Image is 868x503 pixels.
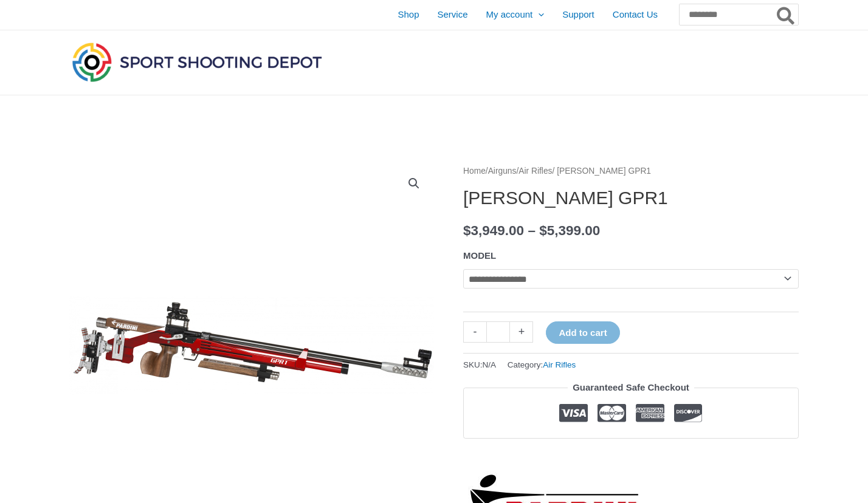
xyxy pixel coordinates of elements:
label: MODEL [463,250,496,261]
legend: Guaranteed Safe Checkout [568,379,694,396]
span: N/A [483,360,497,369]
a: Air Rifles [543,360,576,369]
a: Air Rifles [518,166,552,176]
a: - [463,321,486,343]
img: Sport Shooting Depot [69,39,325,84]
span: – [528,223,536,238]
a: Home [463,166,486,176]
a: Airguns [488,166,517,176]
a: + [510,321,533,343]
h1: [PERSON_NAME] GPR1 [463,187,799,209]
nav: Breadcrumb [463,163,799,179]
iframe: Customer reviews powered by Trustpilot [463,448,799,462]
bdi: 5,399.00 [539,223,600,238]
bdi: 3,949.00 [463,223,524,238]
button: Search [774,4,798,25]
a: View full-screen image gallery [403,173,425,194]
button: Add to cart [546,321,619,344]
span: Category: [508,357,576,372]
span: SKU: [463,357,496,372]
input: Product quantity [486,321,510,343]
span: $ [539,223,547,238]
span: $ [463,223,471,238]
